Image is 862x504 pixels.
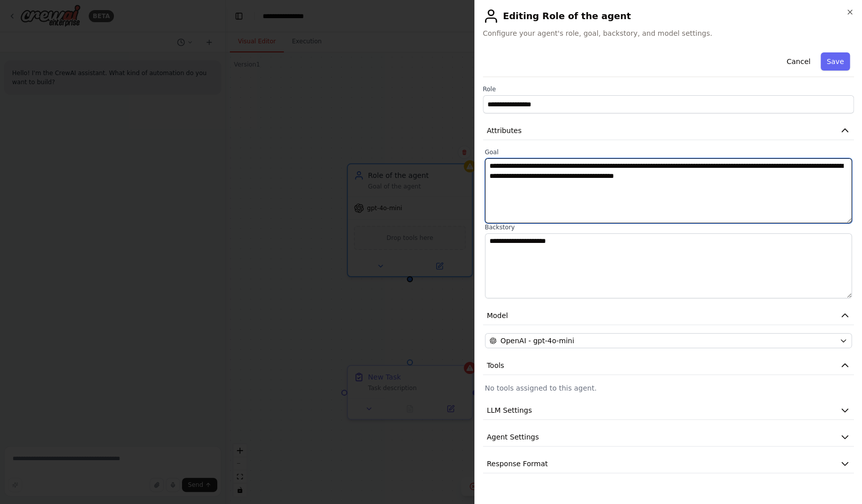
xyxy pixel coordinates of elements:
button: Attributes [483,121,854,140]
span: Agent Settings [487,432,539,442]
label: Goal [485,148,852,156]
span: Configure your agent's role, goal, backstory, and model settings. [483,28,854,38]
span: Response Format [487,459,548,469]
label: Role [483,85,854,93]
button: LLM Settings [483,401,854,420]
button: Cancel [780,52,816,71]
p: No tools assigned to this agent. [485,383,852,393]
span: OpenAI - gpt-4o-mini [501,336,574,346]
button: Save [821,52,850,71]
span: LLM Settings [487,405,532,415]
button: Tools [483,356,854,375]
button: OpenAI - gpt-4o-mini [485,333,852,348]
button: Agent Settings [483,428,854,447]
span: Tools [487,360,505,370]
button: Response Format [483,455,854,473]
h2: Editing Role of the agent [483,8,854,24]
label: Backstory [485,223,852,231]
span: Attributes [487,125,522,136]
button: Model [483,306,854,325]
span: Model [487,310,508,321]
